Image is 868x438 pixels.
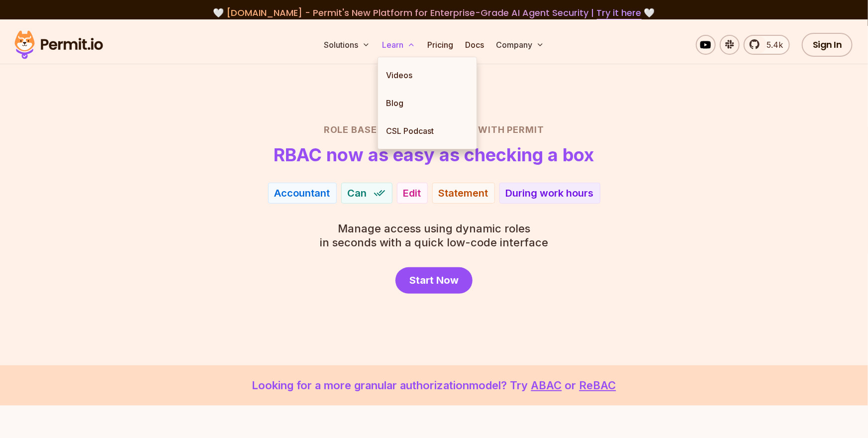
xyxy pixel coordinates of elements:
a: Pricing [423,35,457,55]
span: with Permit [478,123,544,137]
a: CSL Podcast [378,117,477,145]
span: Can [348,186,367,200]
h2: Role Based Access Control [86,123,782,137]
a: Blog [378,89,477,117]
a: Videos [378,61,477,89]
img: Permit logo [10,28,107,62]
p: Looking for a more granular authorization model? Try or [24,377,844,394]
p: in seconds with a quick low-code interface [320,221,548,249]
div: Edit [403,186,421,200]
span: Manage access using dynamic roles [320,221,548,235]
a: 5.4k [744,35,790,55]
button: Learn [378,35,419,55]
span: 5.4k [761,39,783,51]
a: Try it here [597,6,642,19]
a: ABAC [531,379,562,392]
button: Company [492,35,548,55]
a: ReBAC [579,379,616,392]
button: Solutions [320,35,374,55]
a: Docs [461,35,488,55]
h1: RBAC now as easy as checking a box [274,145,594,165]
a: Sign In [802,33,853,57]
div: During work hours [506,186,594,200]
span: [DOMAIN_NAME] - Permit's New Platform for Enterprise-Grade AI Agent Security | [227,6,642,19]
a: Start Now [395,267,473,294]
span: Start Now [409,273,459,287]
div: 🤍 🤍 [24,6,844,20]
div: Accountant [275,186,330,200]
div: Statement [439,186,488,200]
